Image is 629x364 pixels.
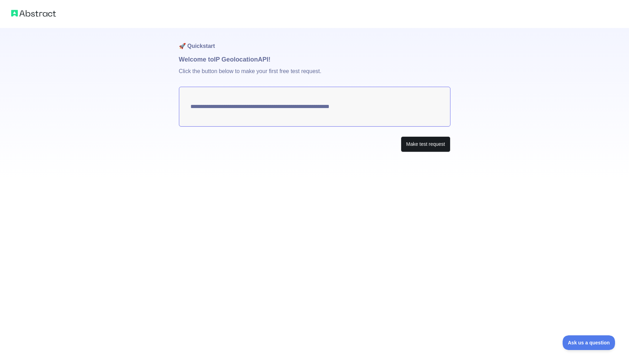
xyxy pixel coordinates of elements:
[179,28,450,55] h1: 🚀 Quickstart
[401,136,450,152] button: Make test request
[179,55,450,64] h1: Welcome to IP Geolocation API!
[179,64,450,87] p: Click the button below to make your first free test request.
[563,335,615,350] iframe: Toggle Customer Support
[11,8,56,18] img: Abstract logo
